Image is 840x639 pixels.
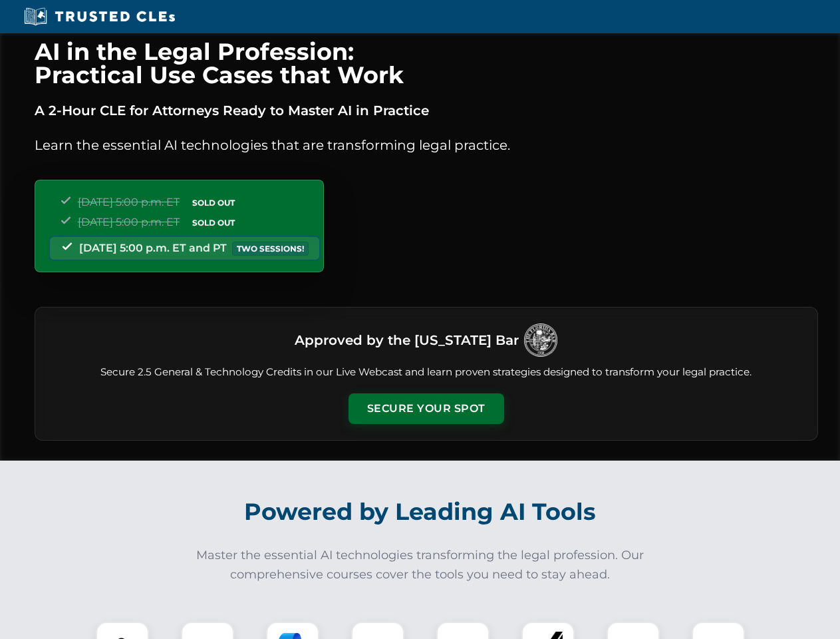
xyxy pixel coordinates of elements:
p: A 2-Hour CLE for Attorneys Ready to Master AI in Practice [35,100,818,121]
span: SOLD OUT [188,196,239,210]
p: Secure 2.5 General & Technology Credits in our Live Webcast and learn proven strategies designed ... [51,365,801,380]
img: Logo [524,323,557,357]
h1: AI in the Legal Profession: Practical Use Cases that Work [35,40,818,87]
p: Master the essential AI technologies transforming the legal profession. Our comprehensive courses... [188,546,653,584]
h3: Approved by the [US_STATE] Bar [295,328,519,352]
p: Learn the essential AI technologies that are transforming legal practice. [35,134,818,156]
span: SOLD OUT [188,216,239,230]
span: [DATE] 5:00 p.m. ET [78,216,180,228]
h2: Powered by Leading AI Tools [52,489,789,535]
img: Trusted CLEs [20,7,179,27]
span: [DATE] 5:00 p.m. ET [78,196,180,208]
button: Secure Your Spot [349,393,504,424]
